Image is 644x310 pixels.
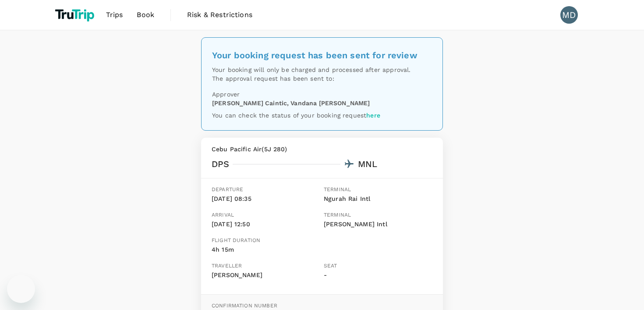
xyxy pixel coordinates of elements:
p: Approver [212,90,432,99]
p: [PERSON_NAME] Caintic , [212,99,289,107]
a: here [366,112,380,119]
p: Ngurah Rai Intl [324,194,432,204]
p: [PERSON_NAME] [212,271,320,280]
span: Risk & Restrictions [187,10,252,20]
div: MNL [358,157,377,171]
p: Departure [212,185,320,194]
p: Seat [324,262,432,271]
p: Cebu Pacific Air ( 5J 280 ) [212,145,432,153]
div: Your booking request has been sent for review [212,48,432,62]
p: Terminal [324,211,432,220]
p: Your booking will only be charged and processed after approval. [212,65,432,74]
div: MD [560,6,578,24]
p: You can check the status of your booking request [212,111,432,120]
p: The approval request has been sent to: [212,74,432,83]
p: [PERSON_NAME] Intl [324,220,432,229]
iframe: Button to launch messaging window [7,275,35,303]
span: Trips [106,10,123,20]
p: Arrival [212,211,320,220]
p: Traveller [212,262,320,271]
p: [DATE] 12:50 [212,220,320,229]
p: Flight duration [212,236,260,245]
p: 4h 15m [212,245,260,255]
span: Book [137,10,154,20]
p: Vandana [PERSON_NAME] [290,99,370,107]
p: - [324,271,432,280]
p: [DATE] 08:35 [212,194,320,204]
p: Terminal [324,185,432,194]
img: TruTrip logo [52,5,99,25]
div: DPS [212,157,229,171]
